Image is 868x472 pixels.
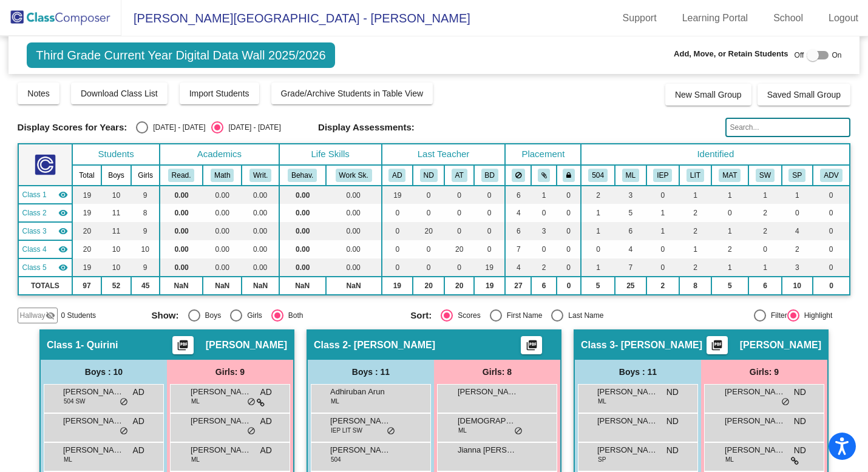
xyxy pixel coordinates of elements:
[203,204,242,222] td: 0.00
[61,310,96,321] span: 0 Students
[191,397,200,406] span: ML
[474,204,505,222] td: 0
[413,186,444,204] td: 0
[58,244,68,254] mat-icon: visibility
[72,258,101,277] td: 19
[557,165,581,186] th: Keep with teacher
[646,165,680,186] th: Individualized Education Plan
[474,240,505,258] td: 0
[782,165,813,186] th: Speech RTI
[679,165,711,186] th: Reading Intervention
[581,258,615,277] td: 1
[242,222,279,240] td: 0.00
[557,204,581,222] td: 0
[505,144,581,165] th: Placement
[279,277,326,295] td: NaN
[18,240,72,258] td: Allison Taylor - Taylor
[598,397,606,406] span: ML
[191,386,251,398] span: [PERSON_NAME] [PERSON_NAME]
[799,310,833,321] div: Highlight
[260,444,272,457] span: AD
[581,277,615,295] td: 5
[581,339,615,351] span: Class 3
[382,240,413,258] td: 0
[200,310,222,321] div: Boys
[701,360,827,384] div: Girls: 9
[622,169,639,182] button: ML
[314,339,348,351] span: Class 2
[180,83,259,104] button: Import Students
[81,339,118,351] span: - Quirini
[326,186,382,204] td: 0.00
[474,277,505,295] td: 19
[581,186,615,204] td: 2
[474,186,505,204] td: 0
[64,397,86,406] span: 504 SW
[813,240,850,258] td: 0
[557,258,581,277] td: 0
[41,360,167,384] div: Boys : 10
[444,258,474,277] td: 0
[58,263,68,272] mat-icon: visibility
[72,144,160,165] th: Students
[711,186,748,204] td: 1
[505,222,531,240] td: 6
[764,8,813,28] a: School
[748,240,782,258] td: 0
[160,204,203,222] td: 0.00
[131,186,160,204] td: 9
[767,90,841,99] span: Saved Small Group
[242,204,279,222] td: 0.00
[788,169,805,182] button: SP
[413,222,444,240] td: 20
[326,258,382,277] td: 0.00
[748,258,782,277] td: 1
[101,258,131,277] td: 10
[242,258,279,277] td: 0.00
[766,310,787,321] div: Filter
[223,122,280,133] div: [DATE] - [DATE]
[18,186,72,204] td: Alanna Drufke - Quirini
[719,169,741,182] button: MAT
[382,204,413,222] td: 0
[58,190,68,200] mat-icon: visibility
[613,8,666,28] a: Support
[748,165,782,186] th: Social Work RtI
[653,169,672,182] button: IEP
[279,144,382,165] th: Life Skills
[557,277,581,295] td: 0
[120,426,128,436] span: do_not_disturb_alt
[748,277,782,295] td: 6
[434,360,560,384] div: Girls: 8
[531,222,557,240] td: 3
[331,397,339,406] span: ML
[557,222,581,240] td: 0
[330,386,391,398] span: Adhiruban Arun
[615,240,646,258] td: 4
[679,222,711,240] td: 2
[505,204,531,222] td: 4
[133,415,144,428] span: AD
[279,240,326,258] td: 0.00
[581,144,850,165] th: Identified
[458,426,467,435] span: ML
[748,186,782,204] td: 1
[711,277,748,295] td: 5
[288,169,317,182] button: Behav.
[101,186,131,204] td: 10
[756,169,775,182] button: SW
[326,204,382,222] td: 0.00
[514,426,523,436] span: do_not_disturb_alt
[575,360,701,384] div: Boys : 11
[675,90,742,99] span: New Small Group
[331,426,362,435] span: IEP LIT SW
[410,309,660,322] mat-radio-group: Select an option
[203,222,242,240] td: 0.00
[22,226,47,237] span: Class 3
[22,244,47,255] span: Class 4
[326,222,382,240] td: 0.00
[782,222,813,240] td: 4
[387,426,395,436] span: do_not_disturb_alt
[242,186,279,204] td: 0.00
[203,277,242,295] td: NaN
